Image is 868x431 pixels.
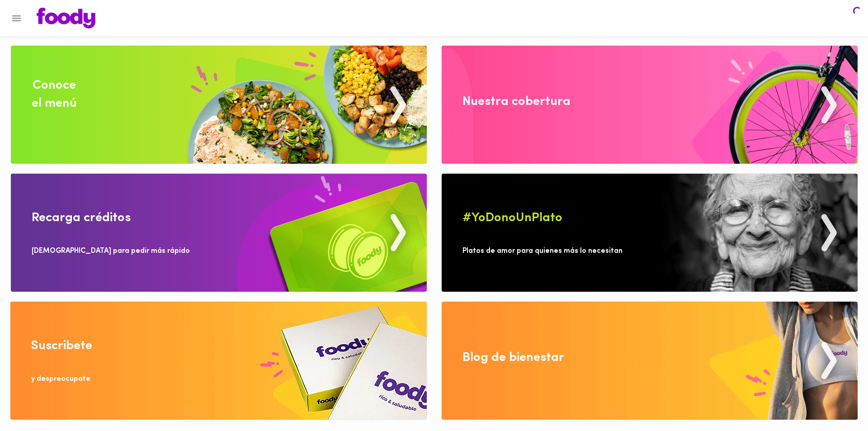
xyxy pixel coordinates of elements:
img: Blog de bienestar [442,302,858,420]
div: Nuestra cobertura [462,93,571,111]
img: Recarga Creditos [11,174,427,292]
iframe: Messagebird Livechat Widget [816,379,859,422]
img: logo.png [37,8,95,28]
div: #YoDonoUnPlato [462,209,562,227]
img: Disfruta bajar de peso [10,302,427,420]
div: Recarga créditos [32,209,131,227]
div: Conoce el menú [32,76,77,113]
img: Yo Dono un Plato [442,174,858,292]
div: Blog de bienestar [462,349,564,367]
img: Conoce el menu [11,46,427,164]
div: y despreocupate [31,374,90,384]
div: Suscribete [31,337,92,355]
div: Platos de amor para quienes más lo necesitan [462,246,623,256]
img: Nuestra cobertura [442,46,858,164]
button: Menu [5,7,28,29]
div: [DEMOGRAPHIC_DATA] para pedir más rápido [32,246,190,256]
